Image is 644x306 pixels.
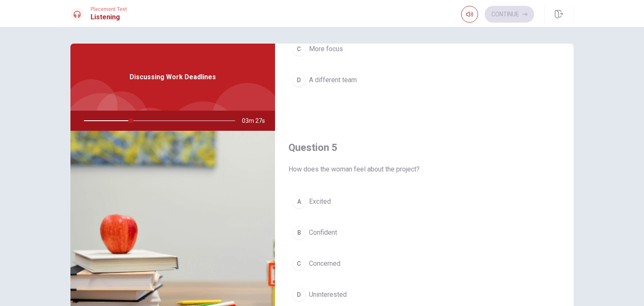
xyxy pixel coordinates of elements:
button: DA different team [288,70,560,91]
span: Excited [309,197,331,207]
button: AExcited [288,191,560,212]
span: More focus [309,44,343,54]
div: C [292,257,306,270]
button: DUninterested [288,284,560,305]
span: Confident [309,228,337,238]
button: CMore focus [288,39,560,60]
span: A different team [309,75,357,85]
div: C [292,42,306,56]
span: How does the woman feel about the project? [288,164,560,174]
span: 03m 27s [242,111,272,131]
button: CConcerned [288,253,560,274]
h1: Listening [91,12,127,22]
span: Concerned [309,259,340,269]
div: A [292,195,306,208]
span: Uninterested [309,290,347,300]
span: Placement Test [91,6,127,12]
h4: Question 5 [288,141,560,154]
div: D [292,288,306,301]
div: B [292,226,306,239]
div: D [292,73,306,87]
span: Discussing Work Deadlines [130,72,216,82]
button: BConfident [288,222,560,243]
